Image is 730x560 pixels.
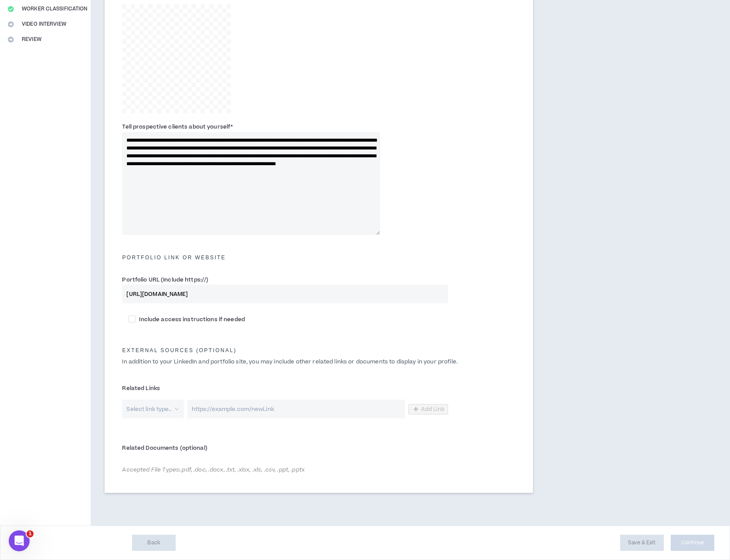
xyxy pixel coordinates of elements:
[122,120,233,134] label: Tell prospective clients about yourself
[122,285,448,303] input: Portfolio URL
[115,255,522,261] h5: Portfolio Link or Website
[27,530,34,537] span: 1
[408,404,448,414] button: Add Link
[187,400,405,418] input: https://example.com/newLink
[122,273,208,287] label: Portfolio URL (Include https://)
[9,530,30,551] iframe: Intercom live chat
[136,316,248,323] span: Include access instructions if needed
[122,384,160,392] span: Related Links
[115,347,522,353] h5: External Sources (optional)
[671,535,714,551] button: Continue
[132,535,176,551] button: Back
[122,466,448,473] span: Accepted File Types: .pdf, .doc, .docx, .txt, .xlsx, .xls, .csv, .ppt, .pptx
[122,444,207,452] span: Related Documents (optional)
[620,535,664,551] button: Save & Exit
[122,358,458,366] span: In addition to your LinkedIn and portfolio site, you may include other related links or documents...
